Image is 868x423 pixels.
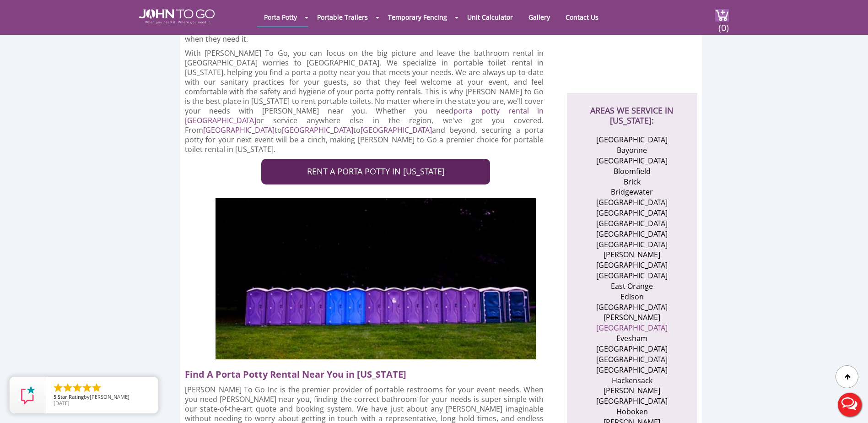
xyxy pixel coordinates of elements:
li: [GEOGRAPHIC_DATA] [588,271,677,281]
li: Bayonne [588,145,677,156]
li: [GEOGRAPHIC_DATA] [588,197,677,208]
li:  [62,382,73,393]
li: [PERSON_NAME] [588,249,677,260]
li: [GEOGRAPHIC_DATA] [588,302,677,313]
a: porta potty rental in [GEOGRAPHIC_DATA] [185,106,544,125]
li: Hoboken [588,407,677,417]
a: [GEOGRAPHIC_DATA] [203,125,275,135]
h2: Find A Porta Potty Rental Near You in [US_STATE] [185,364,552,380]
a: Temporary Fencing [381,8,454,26]
li: Bloomfield [588,166,677,177]
a: [GEOGRAPHIC_DATA] [282,125,353,135]
li: [GEOGRAPHIC_DATA] [588,239,677,250]
li: [GEOGRAPHIC_DATA] [588,365,677,375]
a: Contact Us [559,8,605,26]
a: Portable Trailers [310,8,375,26]
li: East Orange [588,281,677,292]
a: Gallery [522,8,557,26]
li:  [91,382,102,393]
img: Row of porta potties in New Jersey [216,198,536,359]
li: [GEOGRAPHIC_DATA] [588,260,677,271]
span: [DATE] [54,400,70,407]
li: [GEOGRAPHIC_DATA] [588,344,677,354]
li: [GEOGRAPHIC_DATA] [588,156,677,166]
li: Hackensack [588,375,677,386]
span: by [54,394,151,401]
a: [GEOGRAPHIC_DATA] [361,125,432,135]
img: Review Rating [19,386,37,404]
li: [GEOGRAPHIC_DATA] [588,218,677,229]
li: [PERSON_NAME][GEOGRAPHIC_DATA] [588,385,677,407]
li: [GEOGRAPHIC_DATA] [588,135,677,145]
span: [PERSON_NAME] [90,393,129,400]
button: Live Chat [831,386,868,423]
li: Evesham [588,333,677,344]
h2: AREAS WE SERVICE IN [US_STATE]: [576,93,688,125]
li:  [53,382,64,393]
p: With [PERSON_NAME] To Go, you can focus on the big picture and leave the bathroom rental in [GEOG... [185,49,544,154]
span: Star Rating [58,393,84,400]
span: (0) [718,14,729,34]
li: Bridgewater [588,187,677,197]
li: [GEOGRAPHIC_DATA] [588,354,677,365]
a: Porta Potty [257,8,304,26]
a: RENT A PORTA POTTY IN [US_STATE] [261,159,490,184]
li:  [72,382,83,393]
img: JOHN to go [139,9,215,24]
li: Brick [588,177,677,187]
li: Edison [588,292,677,302]
li: [GEOGRAPHIC_DATA] [588,208,677,218]
a: Unit Calculator [460,8,520,26]
a: [GEOGRAPHIC_DATA] [596,323,668,333]
span: 5 [54,393,56,400]
li:  [81,382,92,393]
img: cart a [715,9,729,22]
li: [PERSON_NAME] [588,312,677,323]
li: [GEOGRAPHIC_DATA] [588,229,677,239]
